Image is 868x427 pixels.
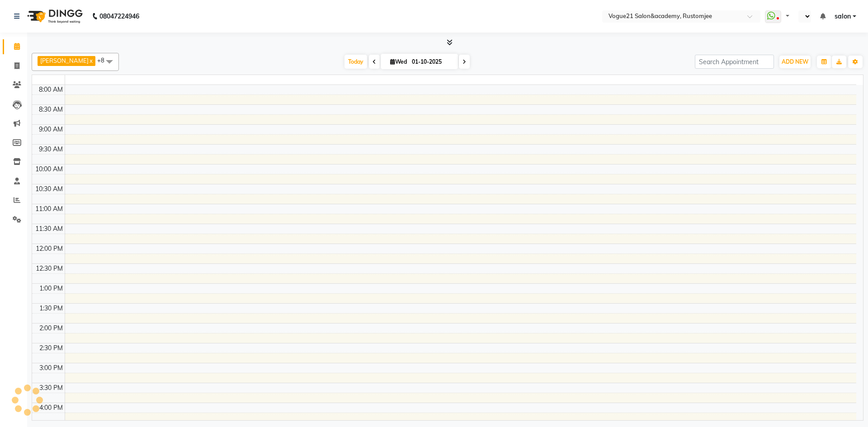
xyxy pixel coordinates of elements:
div: 9:30 AM [37,145,65,154]
div: 4:00 PM [38,403,65,413]
b: 08047224946 [99,4,139,29]
span: ADD NEW [782,58,808,65]
div: 8:00 AM [37,85,65,94]
div: 11:30 AM [33,224,65,234]
div: 3:00 PM [38,363,65,373]
span: Today [344,55,367,69]
div: 10:30 AM [33,184,65,194]
span: [PERSON_NAME] [40,57,89,64]
div: 1:00 PM [38,284,65,293]
div: 1:30 PM [38,304,65,313]
span: Wed [388,58,409,65]
div: 10:00 AM [33,164,65,174]
div: 11:00 AM [33,204,65,214]
span: +8 [97,56,111,64]
div: 8:30 AM [37,105,65,114]
input: 2025-10-01 [409,55,454,69]
div: 12:00 PM [34,244,65,253]
button: ADD NEW [779,56,811,68]
input: Search Appointment [695,55,774,69]
div: 12:30 PM [34,264,65,273]
div: 9:00 AM [37,125,65,134]
img: logo [23,4,85,29]
span: salon [835,12,851,21]
div: 2:00 PM [38,324,65,333]
div: 3:30 PM [38,383,65,393]
div: 2:30 PM [38,343,65,353]
a: x [89,57,93,64]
